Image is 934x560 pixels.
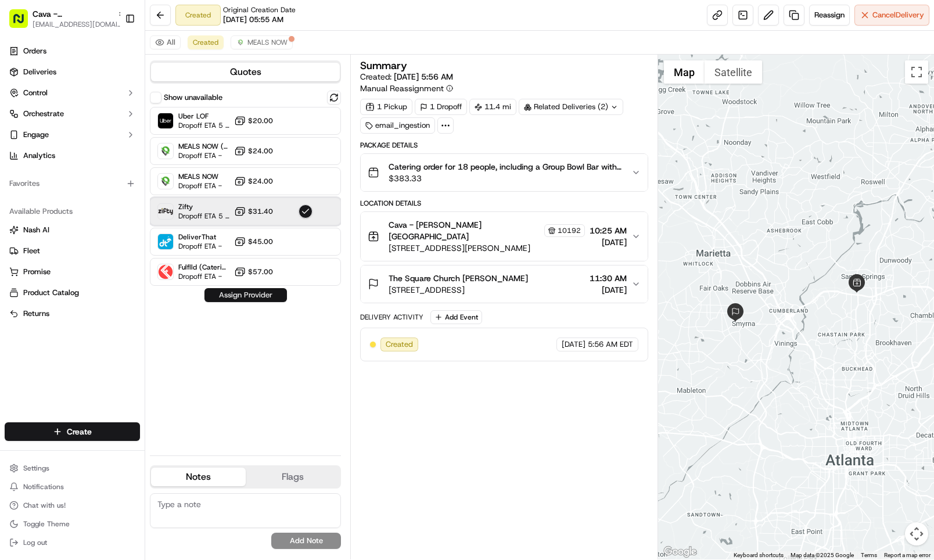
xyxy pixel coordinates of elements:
[33,8,113,20] button: Cava - [PERSON_NAME][GEOGRAPHIC_DATA]
[110,169,186,181] span: API Documentation
[9,288,135,298] a: Product Catalog
[905,60,928,84] button: Toggle fullscreen view
[178,181,222,191] span: Dropoff ETA -
[389,219,542,242] span: Cava - [PERSON_NAME][GEOGRAPHIC_DATA]
[23,288,79,298] span: Product Catalog
[248,207,273,216] span: $31.40
[360,60,407,71] h3: Summary
[360,71,453,82] span: Created:
[809,5,850,26] button: Reassign
[361,154,648,191] button: Catering order for 18 people, including a Group Bowl Bar with Grilled Chicken and another Group B...
[5,242,140,260] button: Fleet
[12,47,211,66] p: Welcome 👋
[5,146,140,165] a: Analytics
[178,242,222,251] span: Dropoff ETA -
[469,99,516,115] div: 11.4 mi
[590,225,627,236] span: 10:25 AM
[23,308,49,319] span: Returns
[23,130,49,140] span: Engage
[223,15,283,25] span: [DATE] 05:55 AM
[705,60,762,84] button: Show satellite imagery
[361,265,648,303] button: The Square Church [PERSON_NAME][STREET_ADDRESS]11:30 AM[DATE]
[23,88,48,98] span: Control
[116,198,141,206] span: Pylon
[197,115,211,129] button: Start new chat
[151,468,246,486] button: Notes
[33,20,125,29] button: [EMAIL_ADDRESS][DOMAIN_NAME]
[178,211,229,221] span: Dropoff ETA 5 hours
[415,99,467,115] div: 1 Dropoff
[5,42,140,60] a: Orders
[30,76,209,88] input: Got a question? Start typing here...
[905,522,928,545] button: Map camera controls
[5,516,140,532] button: Toggle Theme
[861,552,877,558] a: Terms (opens in new tab)
[5,125,140,144] button: Engage
[5,422,140,441] button: Create
[590,236,627,248] span: [DATE]
[23,109,64,119] span: Orchestrate
[360,141,648,150] div: Package Details
[23,150,55,161] span: Analytics
[178,151,229,160] span: Dropoff ETA -
[158,113,173,128] img: Uber LOF
[814,10,845,20] span: Reassign
[791,552,854,558] span: Map data ©2025 Google
[9,267,135,277] a: Promise
[389,161,622,173] span: Catering order for 18 people, including a Group Bowl Bar with Grilled Chicken and another Group B...
[519,99,623,115] div: Related Deliveries (2)
[248,267,273,277] span: $57.00
[23,246,40,256] span: Fleet
[5,63,140,81] a: Deliveries
[590,284,627,296] span: [DATE]
[23,464,49,473] span: Settings
[23,169,89,181] span: Knowledge Base
[204,288,287,302] button: Assign Provider
[5,460,140,476] button: Settings
[5,202,140,221] div: Available Products
[854,5,929,26] button: CancelDelivery
[389,284,528,296] span: [STREET_ADDRESS]
[360,82,453,94] button: Manual Reassignment
[234,115,273,127] button: $20.00
[234,206,273,217] button: $31.40
[430,310,482,324] button: Add Event
[562,339,585,350] span: [DATE]
[5,263,140,281] button: Promise
[9,225,135,235] a: Nash AI
[247,38,288,47] span: MEALS NOW
[5,5,120,33] button: Cava - [PERSON_NAME][GEOGRAPHIC_DATA][EMAIL_ADDRESS][DOMAIN_NAME]
[164,92,222,103] label: Show unavailable
[5,283,140,302] button: Product Catalog
[178,202,229,211] span: Zifty
[5,105,140,123] button: Orchestrate
[360,313,423,322] div: Delivery Activity
[158,234,173,249] img: DeliverThat
[234,236,273,247] button: $45.00
[248,177,273,186] span: $24.00
[158,143,173,159] img: MEALS NOW (Cava)
[178,112,229,121] span: Uber LOF
[12,170,21,180] div: 📗
[7,164,94,185] a: 📗Knowledge Base
[151,63,340,81] button: Quotes
[360,82,444,94] span: Manual Reassignment
[178,263,229,272] span: Fulflld (Catering)
[82,197,141,206] a: Powered byPylon
[5,479,140,495] button: Notifications
[884,552,931,558] a: Report a map error
[360,117,435,134] div: email_ingestion
[246,468,340,486] button: Flags
[231,35,293,49] button: MEALS NOW
[5,174,140,193] div: Favorites
[661,544,699,559] a: Open this area in Google Maps (opens a new window)
[872,10,924,20] span: Cancel Delivery
[12,12,35,35] img: Nash
[193,38,218,47] span: Created
[39,123,147,132] div: We're available if you need us!
[94,164,191,185] a: 💻API Documentation
[5,221,140,239] button: Nash AI
[188,35,224,49] button: Created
